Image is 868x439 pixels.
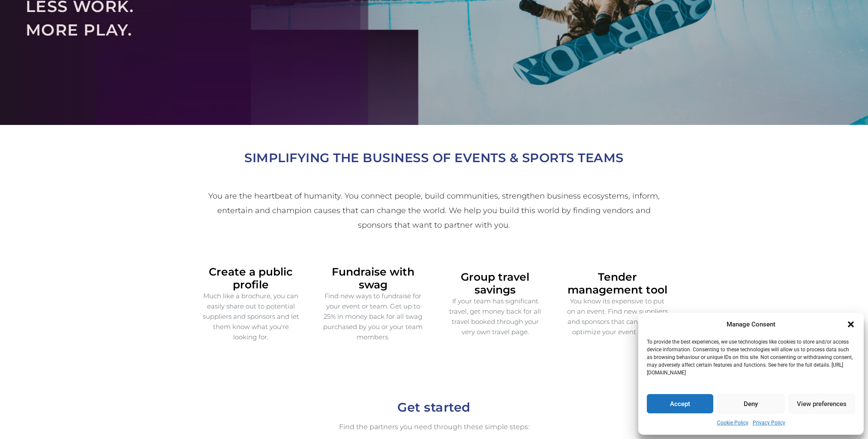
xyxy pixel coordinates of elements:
[206,189,663,233] h2: You are the heartbeat of humanity. You connect people, build communities, strengthen business eco...
[847,320,855,329] div: Close dialogue
[647,338,854,377] p: To provide the best experiences, we use technologies like cookies to store and/or access device i...
[445,296,546,337] p: If your team has significant travel, get money back for all travel booked through your very own t...
[567,296,668,337] p: You know its expensive to put on an event. Find new suppliers and sponsors that can help you opti...
[194,147,674,168] h2: SIMPLIFYING THE BUSINESS OF EVENTS & SPORTS TEAMS
[461,270,529,296] span: Group travel savings
[323,291,423,342] p: Find new ways to fundraise for your event or team. Get up to 25% in money back for all swag purch...
[718,394,784,413] button: Deny
[332,265,414,291] span: Fundraise with swag
[568,270,667,296] span: Tender management tool
[647,394,713,413] button: Accept
[727,319,775,330] div: Manage Consent
[201,291,301,342] p: Much like a brochure, you can easily share out to potential suppliers and sponsors and let them k...
[789,394,855,413] button: View preferences
[209,265,293,291] span: Create a public profile
[194,397,674,418] h2: Get started
[717,418,748,428] a: Cookie Policy
[194,422,674,432] h5: Find the partners you need through these simple steps:
[753,418,785,428] a: Privacy Policy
